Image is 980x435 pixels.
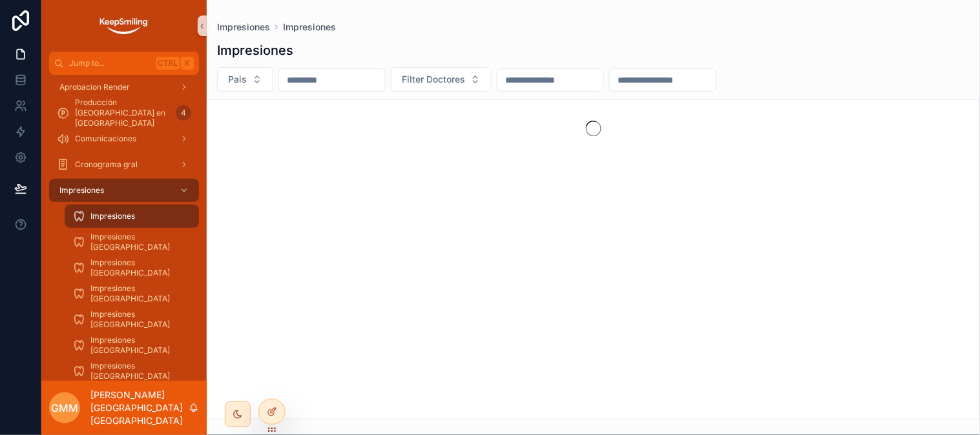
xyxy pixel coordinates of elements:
p: [PERSON_NAME][GEOGRAPHIC_DATA][GEOGRAPHIC_DATA] [90,389,189,427]
span: Impresiones [GEOGRAPHIC_DATA] [90,361,186,381]
a: Impresiones [GEOGRAPHIC_DATA] [65,308,199,331]
span: Impresiones [59,185,104,196]
a: Producción [GEOGRAPHIC_DATA] en [GEOGRAPHIC_DATA]4 [49,101,199,125]
span: Filter Doctores [402,73,465,86]
a: Impresiones [283,21,336,34]
span: Pais [228,73,247,86]
a: Comunicaciones [49,127,199,150]
span: Ctrl [156,57,180,70]
img: App logo [98,15,149,36]
a: Aprobacion Render [49,76,199,99]
span: Producción [GEOGRAPHIC_DATA] en [GEOGRAPHIC_DATA] [75,97,171,128]
button: Jump to...CtrlK [49,52,199,75]
span: Aprobacion Render [59,82,130,92]
span: Impresiones [GEOGRAPHIC_DATA] [90,232,186,252]
div: scrollable content [41,75,207,381]
button: Select Button [391,67,492,92]
a: Impresiones [49,179,199,202]
button: Select Button [217,67,273,92]
a: Impresiones [65,205,199,228]
a: Cronograma gral [49,153,199,176]
span: Cronograma gral [75,159,138,170]
span: K [182,58,193,68]
a: Impresiones [217,21,270,34]
span: Impresiones [GEOGRAPHIC_DATA] [90,335,186,356]
span: Impresiones [GEOGRAPHIC_DATA] [90,283,186,304]
span: Comunicaciones [75,134,136,144]
h1: Impresiones [217,41,293,59]
a: Impresiones [GEOGRAPHIC_DATA] [65,282,199,305]
span: Impresiones [GEOGRAPHIC_DATA] [90,309,186,330]
div: 4 [176,105,191,121]
a: Impresiones [GEOGRAPHIC_DATA] [65,359,199,383]
a: Impresiones [GEOGRAPHIC_DATA] [65,256,199,279]
span: Jump to... [69,58,151,68]
span: GMM [51,400,78,416]
span: Impresiones [90,211,135,221]
a: Impresiones [GEOGRAPHIC_DATA] [65,230,199,254]
a: Impresiones [GEOGRAPHIC_DATA] [65,334,199,357]
span: Impresiones [GEOGRAPHIC_DATA] [90,258,186,278]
